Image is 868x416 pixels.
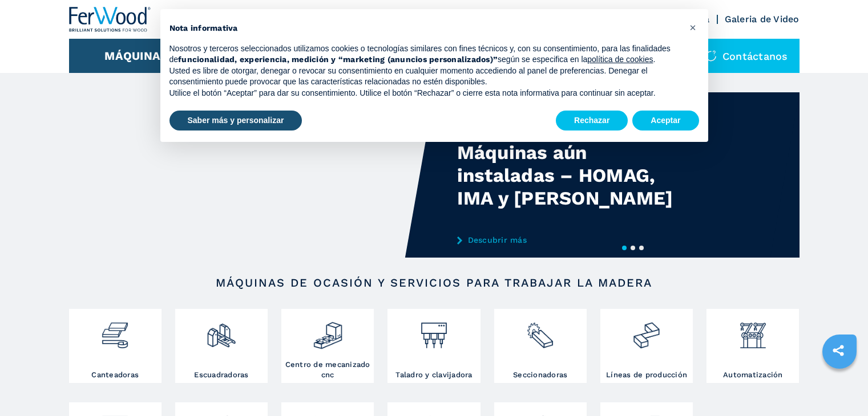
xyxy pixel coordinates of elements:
h3: Seccionadoras [513,370,567,380]
img: automazione.png [738,312,768,350]
img: bordatrici_1.png [100,312,130,350]
button: 1 [622,246,627,250]
img: centro_di_lavoro_cnc_2.png [313,312,343,350]
h3: Taladro y clavijadora [395,370,472,380]
h3: Automatización [723,370,783,380]
span: × [689,21,696,34]
strong: funcionalidad, experiencia, medición y “marketing (anuncios personalizados)” [178,55,498,64]
a: Descubrir más [457,235,681,244]
a: Canteadoras [69,309,162,383]
button: Máquinas [104,49,168,63]
img: foratrici_inseritrici_2.png [419,312,449,350]
a: Centro de mecanizado cnc [281,309,374,383]
video: Your browser does not support the video tag. [69,92,434,258]
button: 3 [639,246,644,250]
a: Automatización [706,309,799,383]
a: sharethis [824,336,853,365]
img: squadratrici_2.png [206,312,236,350]
a: Líneas de producción [600,309,693,383]
h3: Escuadradoras [194,370,248,380]
div: Contáctanos [694,39,800,73]
img: linee_di_produzione_2.png [631,312,661,350]
img: sezionatrici_2.png [525,312,555,350]
h3: Líneas de producción [606,370,687,380]
a: Escuadradoras [175,309,268,383]
button: Cerrar esta nota informativa [684,18,703,36]
a: Seccionadoras [494,309,587,383]
p: Usted es libre de otorgar, denegar o revocar su consentimiento en cualquier momento accediendo al... [169,66,681,88]
a: Taladro y clavijadora [387,309,480,383]
h3: Centro de mecanizado cnc [284,360,371,380]
a: política de cookies [587,55,653,64]
button: Saber más y personalizar [169,111,302,131]
h2: Máquinas de ocasión y servicios para trabajar la madera [106,276,763,289]
a: Galeria de Video [725,14,800,25]
h2: Nota informativa [169,23,681,34]
p: Nosotros y terceros seleccionados utilizamos cookies o tecnologías similares con fines técnicos y... [169,43,681,66]
img: Ferwood [69,7,151,32]
button: Rechazar [556,111,628,131]
p: Utilice el botón “Aceptar” para dar su consentimiento. Utilice el botón “Rechazar” o cierre esta ... [169,88,681,99]
h3: Canteadoras [91,370,139,380]
button: Aceptar [632,111,699,131]
button: 2 [631,246,635,250]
